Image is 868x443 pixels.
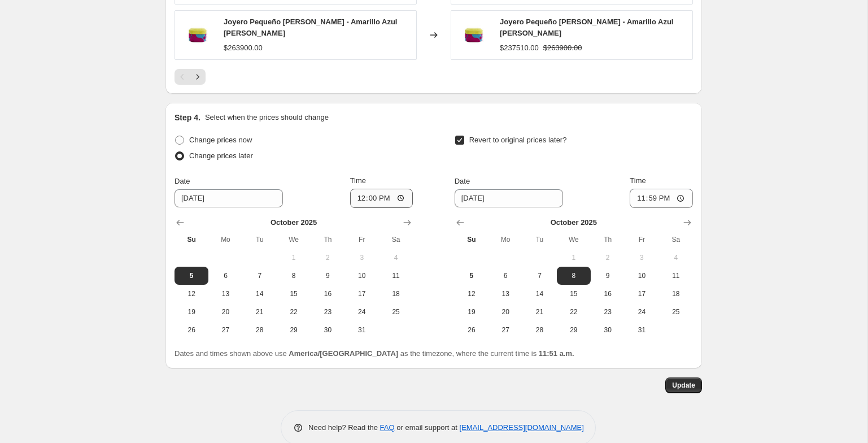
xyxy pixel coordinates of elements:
[311,321,344,339] button: Thursday October 30 2025
[345,249,379,267] button: Friday October 3 2025
[561,271,586,280] span: 8
[625,321,658,339] button: Friday October 31 2025
[561,307,586,316] span: 22
[315,307,340,316] span: 23
[557,249,591,267] button: Wednesday October 1 2025
[350,325,374,335] span: 31
[459,289,484,298] span: 12
[213,271,238,280] span: 6
[383,235,408,244] span: Sa
[455,321,488,339] button: Sunday October 26 2025
[277,231,311,249] th: Wednesday
[629,235,654,244] span: Fr
[664,253,688,262] span: 4
[175,231,208,249] th: Sunday
[625,285,658,303] button: Friday October 17 2025
[527,325,552,335] span: 28
[311,285,344,303] button: Thursday October 16 2025
[247,289,272,298] span: 14
[469,136,567,144] span: Revert to original prices later?
[591,231,625,249] th: Thursday
[557,285,591,303] button: Wednesday October 15 2025
[399,215,415,231] button: Show next month, November 2025
[383,307,408,316] span: 25
[277,321,311,339] button: Wednesday October 29 2025
[665,377,702,393] button: Update
[591,303,625,321] button: Thursday October 23 2025
[455,231,488,249] th: Sunday
[455,285,488,303] button: Sunday October 12 2025
[557,303,591,321] button: Wednesday October 22 2025
[395,423,460,432] span: or email support at
[659,303,693,321] button: Saturday October 25 2025
[311,231,344,249] th: Thursday
[181,18,215,52] img: BBam_80x.jpg
[625,231,658,249] th: Friday
[629,325,654,335] span: 31
[629,289,654,298] span: 17
[664,307,688,316] span: 25
[350,289,374,298] span: 17
[208,231,242,249] th: Monday
[281,271,306,280] span: 8
[379,249,413,267] button: Saturday October 4 2025
[315,325,340,335] span: 30
[672,381,695,390] span: Update
[175,267,208,285] button: Today Sunday October 5 2025
[455,303,488,321] button: Sunday October 19 2025
[383,253,408,262] span: 4
[595,253,620,262] span: 2
[379,285,413,303] button: Saturday October 18 2025
[213,235,238,244] span: Mo
[493,325,518,335] span: 27
[208,267,242,285] button: Monday October 6 2025
[315,253,340,262] span: 2
[595,235,620,244] span: Th
[281,235,306,244] span: We
[345,285,379,303] button: Friday October 17 2025
[315,289,340,298] span: 16
[460,423,584,432] a: [EMAIL_ADDRESS][DOMAIN_NAME]
[459,325,484,335] span: 26
[488,285,522,303] button: Monday October 13 2025
[172,215,188,231] button: Show previous month, September 2025
[281,253,306,262] span: 1
[383,271,408,280] span: 11
[379,231,413,249] th: Saturday
[659,285,693,303] button: Saturday October 18 2025
[350,176,366,185] span: Time
[345,231,379,249] th: Friday
[175,303,208,321] button: Sunday October 19 2025
[659,267,693,285] button: Saturday October 11 2025
[179,271,204,280] span: 5
[350,235,374,244] span: Fr
[561,325,586,335] span: 29
[595,271,620,280] span: 9
[350,253,374,262] span: 3
[557,231,591,249] th: Wednesday
[179,235,204,244] span: Su
[205,112,329,123] p: Select when the prices should change
[527,289,552,298] span: 14
[345,303,379,321] button: Friday October 24 2025
[308,423,380,432] span: Need help? Read the
[208,285,242,303] button: Monday October 13 2025
[522,267,556,285] button: Tuesday October 7 2025
[281,325,306,335] span: 29
[311,303,344,321] button: Thursday October 23 2025
[243,267,277,285] button: Tuesday October 7 2025
[664,289,688,298] span: 18
[277,303,311,321] button: Wednesday October 22 2025
[379,303,413,321] button: Saturday October 25 2025
[591,285,625,303] button: Thursday October 16 2025
[522,285,556,303] button: Tuesday October 14 2025
[224,42,263,54] div: $263900.00
[213,307,238,316] span: 20
[500,42,539,54] div: $237510.00
[629,253,654,262] span: 3
[247,235,272,244] span: Tu
[175,112,200,123] h2: Step 4.
[459,307,484,316] span: 19
[281,307,306,316] span: 22
[527,307,552,316] span: 21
